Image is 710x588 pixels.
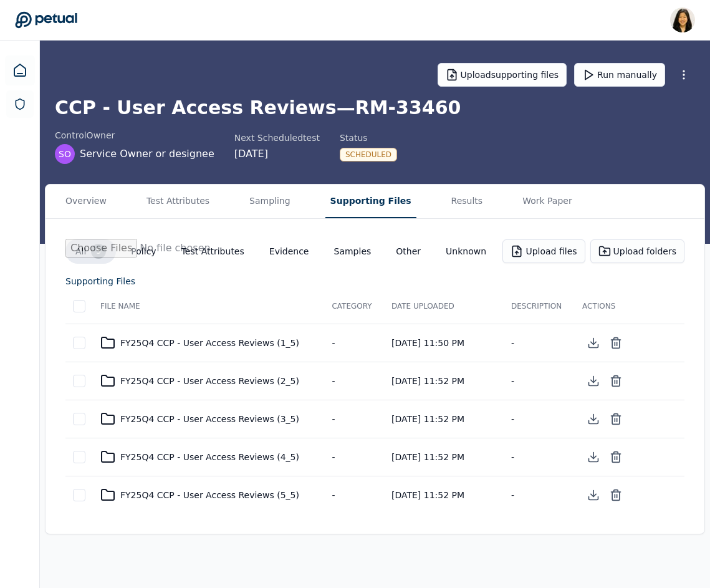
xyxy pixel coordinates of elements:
td: [DATE] 11:50 PM [384,324,504,362]
th: Actions [575,289,684,324]
button: Unknown [436,240,496,263]
button: More Options [673,64,695,86]
h1: CCP - User Access Reviews — RM-33460 [55,97,695,119]
span: SO [59,148,71,160]
button: Policy [121,240,166,263]
button: Results [446,185,488,218]
td: - [504,324,575,362]
div: FY25Q4 CCP - User Access Reviews (1_5) [100,335,317,350]
button: Test Attributes [171,240,254,263]
a: Go to Dashboard [15,11,77,29]
div: FY25Q4 CCP - User Access Reviews (2_5) [100,374,317,388]
button: Delete Directory [605,408,627,430]
div: FY25Q4 CCP - User Access Reviews (3_5) [100,412,317,427]
button: Samples [324,240,381,263]
td: [DATE] 11:52 PM [384,476,504,514]
div: - [332,451,377,463]
div: - [332,413,377,425]
td: - [504,400,575,438]
button: Upload folders [590,239,684,263]
div: - [332,489,377,501]
a: Dashboard [5,55,35,85]
a: SOC 1 Reports [6,90,34,118]
td: [DATE] 11:52 PM [384,400,504,438]
button: Download Directory [582,408,605,430]
button: Upload files [502,239,585,263]
div: FY25Q4 CCP - User Access Reviews (4_5) [100,450,317,465]
button: Supporting Files [325,185,416,218]
div: control Owner [55,129,214,142]
button: Work Paper [517,185,577,218]
div: 5 [91,244,106,259]
button: Delete Directory [605,332,627,354]
th: Category [324,289,384,324]
td: - [504,438,575,476]
div: - [332,337,377,349]
button: Download Directory [582,484,605,506]
button: Delete Directory [605,446,627,468]
button: Delete Directory [605,484,627,506]
button: Sampling [244,185,295,218]
button: Evidence [259,240,319,263]
div: Next Scheduled test [234,132,320,144]
div: [DATE] [234,147,320,161]
button: Download Directory [582,370,605,392]
button: Other [386,240,431,263]
button: Run manually [574,63,665,87]
div: supporting files [65,274,135,289]
button: Download Directory [582,446,605,468]
button: Download Directory [582,332,605,354]
button: Delete Directory [605,370,627,392]
button: Overview [60,185,112,218]
div: Scheduled [340,148,397,161]
td: - [504,476,575,514]
td: [DATE] 11:52 PM [384,362,504,400]
th: File Name [93,289,324,324]
th: Date Uploaded [384,289,504,324]
button: Test Attributes [142,185,214,218]
div: FY25Q4 CCP - User Access Reviews (5_5) [100,488,317,503]
button: All5 [65,239,116,264]
span: Service Owner or designee [80,147,214,161]
td: [DATE] 11:52 PM [384,438,504,476]
th: Description [504,289,575,324]
img: Renee Park [670,7,695,32]
div: - [332,375,377,387]
button: Uploadsupporting files [438,63,567,87]
td: - [504,362,575,400]
div: Status [340,132,397,144]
